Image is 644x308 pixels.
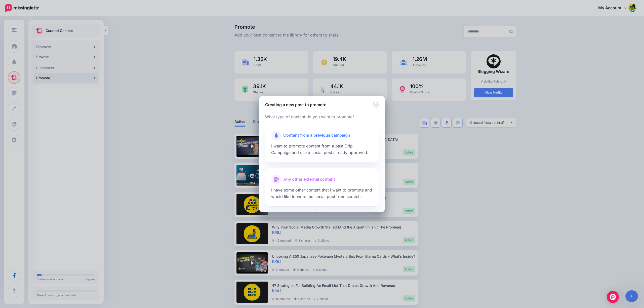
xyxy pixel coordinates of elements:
span: I want to promote content from a past Drip Campaign and use a social post already approved. [271,143,368,155]
h5: Creating a new post to promote [265,102,326,108]
span: Content from a previous campaign [283,132,350,139]
p: What type of content do you want to promote? [265,114,379,120]
img: drip-campaigns.png [275,133,278,138]
button: Close [373,102,379,108]
span: Any other external content [283,176,335,183]
span: I have some other content that I want to promote and would like to write the social post from scr... [271,187,372,199]
div: Open Intercom Messenger [607,291,619,303]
